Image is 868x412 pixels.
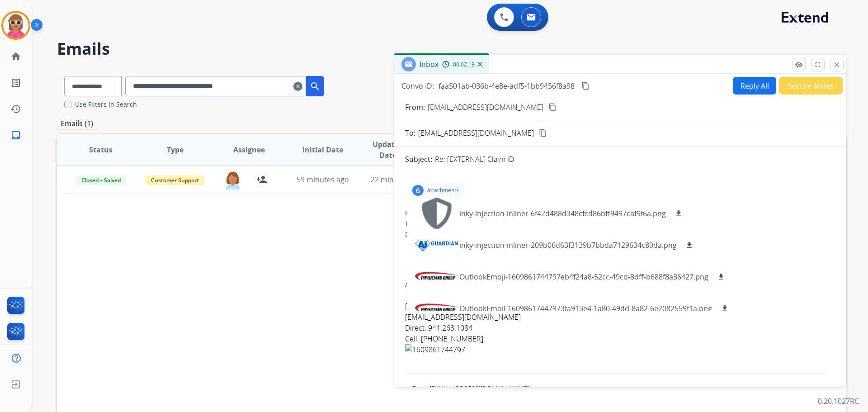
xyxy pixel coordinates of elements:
span: [EMAIL_ADDRESS][DOMAIN_NAME] [429,384,529,393]
span: Initial Date [302,144,343,155]
mat-icon: remove_red_eye [795,61,803,69]
div: Cell: [PHONE_NUMBER] [405,333,835,344]
mat-icon: fullscreen [814,61,822,69]
div: [EMAIL_ADDRESS][DOMAIN_NAME] [405,312,835,322]
img: agent-avatar [224,170,242,189]
p: [EMAIL_ADDRESS][DOMAIN_NAME] [428,102,543,113]
p: inky-injection-inliner-209b06d63f3139b7bbda7129634c80da.png [459,240,677,251]
mat-icon: history [10,104,21,114]
div: From: [412,384,835,393]
p: OutlookEmoji-1609861744797eb4f24a8-52cc-49cd-8dff-b688f8a36427.png [459,271,708,282]
h2: Emails [57,40,846,58]
span: Closed – Solved [76,175,126,185]
mat-icon: download [675,209,683,218]
p: Subject: [405,154,432,165]
mat-icon: content_copy [539,129,547,137]
span: Assignee [233,144,265,155]
mat-icon: close [833,61,841,69]
p: inky-injection-inliner-6f42d488d348cfcd86bff9497caf9f6a.png [459,208,666,219]
mat-icon: inbox [10,130,21,141]
img: avatar [3,13,28,38]
div: Direct: 941.263.1084 [405,322,835,333]
mat-icon: search [310,81,321,92]
mat-icon: content_copy [581,82,590,90]
span: Customer Support [146,175,204,185]
span: Inbox [420,59,439,69]
img: 1609861744797 [405,344,835,355]
p: Convo ID: [401,81,434,91]
div: Date: [405,230,835,239]
mat-icon: download [721,304,729,313]
div: To: [405,219,835,228]
mat-icon: content_copy [548,103,557,111]
label: Use Filters In Search [75,100,137,109]
span: Updated Date [368,139,409,161]
p: Emails (1) [57,118,97,129]
div: All the best [405,279,835,290]
span: Status [89,144,113,155]
span: [EMAIL_ADDRESS][DOMAIN_NAME] [418,128,534,138]
mat-icon: home [10,51,21,62]
button: Reply All [733,77,776,95]
mat-icon: clear [293,81,302,92]
mat-icon: list_alt [10,77,21,88]
p: attachments [427,187,459,194]
p: 0.20.1027RC [818,396,859,407]
span: 59 minutes ago [297,175,349,185]
span: 00:02:13 [453,61,475,68]
mat-icon: download [717,273,725,281]
span: faa501ab-036b-4e8e-adf5-1bb9456f8a98 [439,81,575,91]
p: OutlookEmoji-16098617447973fa913e4-1a80-49dd-8a82-6e2082559f1a.png [459,303,712,314]
button: Secure Notes [779,77,843,95]
mat-icon: person_add [256,174,267,185]
p: Re: [EXTERNAL] Claim ID [435,154,514,165]
mat-icon: download [685,241,693,249]
span: 22 minutes ago [371,175,423,185]
div: 6 [412,185,424,196]
p: To: [405,128,415,138]
div: [PERSON_NAME] [405,301,835,312]
div: From: [405,208,835,218]
p: From: [405,102,425,113]
span: Type [167,144,184,155]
